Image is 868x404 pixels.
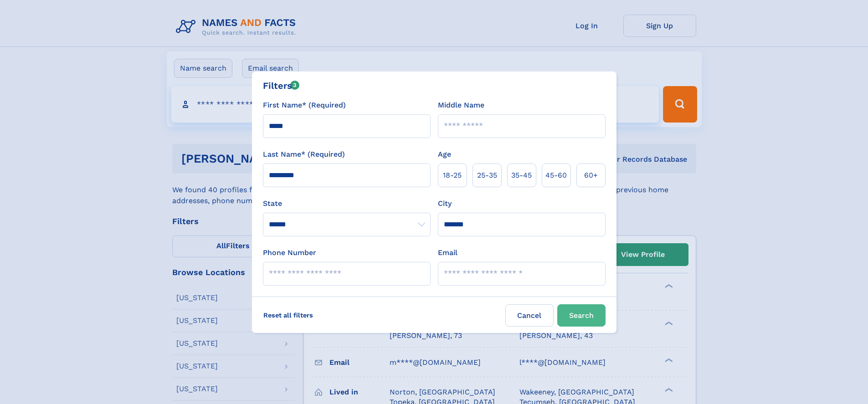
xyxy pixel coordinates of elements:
label: Phone Number [263,247,316,258]
label: Last Name* (Required) [263,149,345,160]
button: Search [557,304,606,327]
span: 35‑45 [511,170,532,181]
span: 18‑25 [443,170,462,181]
div: Filters [263,79,300,92]
span: 45‑60 [545,170,567,181]
label: Age [438,149,451,160]
label: First Name* (Required) [263,100,346,111]
label: Middle Name [438,100,484,111]
label: City [438,198,452,209]
label: Cancel [505,304,554,327]
label: Reset all filters [257,304,319,326]
label: State [263,198,431,209]
span: 25‑35 [477,170,497,181]
label: Email [438,247,457,258]
span: 60+ [584,170,598,181]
